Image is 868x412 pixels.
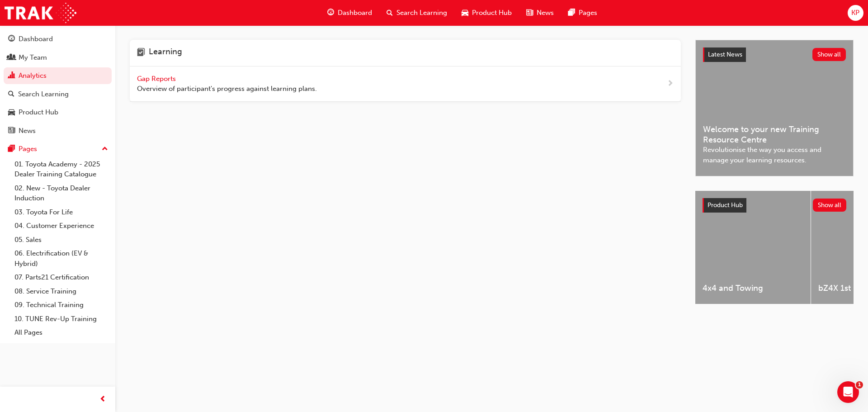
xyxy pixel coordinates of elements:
span: Pages [579,8,597,18]
a: Product Hub [4,104,112,121]
span: learning-icon [137,47,145,59]
iframe: Intercom live chat [837,381,859,403]
img: Trak [5,3,76,23]
a: 06. Electrification (EV & Hybrid) [11,246,112,270]
span: News [537,8,554,18]
span: people-icon [8,54,15,62]
h4: Learning [149,47,182,59]
span: 1 [856,381,863,388]
a: Analytics [4,67,112,84]
span: search-icon [387,7,393,19]
a: search-iconSearch Learning [379,4,454,22]
span: Product Hub [708,201,743,209]
a: 4x4 and Towing [695,191,811,304]
div: Search Learning [18,89,69,99]
div: Pages [19,144,37,154]
a: Latest NewsShow all [703,47,846,62]
span: car-icon [462,7,468,19]
a: All Pages [11,326,112,340]
span: next-icon [667,78,674,90]
span: Welcome to your new Training Resource Centre [703,124,846,145]
span: Dashboard [338,8,372,18]
button: Show all [813,199,847,212]
a: Dashboard [4,31,112,47]
span: Revolutionise the way you access and manage your learning resources. [703,145,846,165]
div: News [19,126,36,136]
span: news-icon [526,7,533,19]
a: 02. New - Toyota Dealer Induction [11,181,112,205]
span: Gap Reports [137,75,178,83]
a: News [4,123,112,139]
a: Gap Reports Overview of participant's progress against learning plans.next-icon [130,66,681,102]
a: Product HubShow all [703,198,846,213]
a: 04. Customer Experience [11,219,112,233]
div: My Team [19,52,47,63]
a: 05. Sales [11,233,112,247]
button: Show all [812,48,846,61]
span: news-icon [8,127,15,135]
span: search-icon [8,90,14,99]
a: Search Learning [4,86,112,103]
a: Latest NewsShow allWelcome to your new Training Resource CentreRevolutionise the way you access a... [695,40,854,176]
span: Overview of participant's progress against learning plans. [137,84,317,94]
span: guage-icon [8,35,15,43]
span: Search Learning [396,8,447,18]
a: guage-iconDashboard [320,4,379,22]
span: chart-icon [8,72,15,80]
span: pages-icon [8,145,15,153]
a: 09. Technical Training [11,298,112,312]
a: 10. TUNE Rev-Up Training [11,312,112,326]
a: 08. Service Training [11,284,112,298]
a: 07. Parts21 Certification [11,270,112,284]
span: 4x4 and Towing [703,283,803,294]
a: pages-iconPages [561,4,604,22]
button: KP [848,5,863,21]
span: guage-icon [327,7,334,19]
span: car-icon [8,109,15,117]
a: 01. Toyota Academy - 2025 Dealer Training Catalogue [11,157,112,181]
div: Dashboard [19,34,53,44]
a: car-iconProduct Hub [454,4,519,22]
button: Pages [4,141,112,157]
a: news-iconNews [519,4,561,22]
span: pages-icon [568,7,575,19]
span: up-icon [102,143,108,155]
span: Latest News [708,51,742,58]
a: My Team [4,49,112,66]
span: prev-icon [99,394,106,405]
span: KP [851,8,859,18]
span: Product Hub [472,8,512,18]
div: Product Hub [19,107,58,118]
button: DashboardMy TeamAnalyticsSearch LearningProduct HubNews [4,29,112,141]
a: 03. Toyota For Life [11,205,112,219]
